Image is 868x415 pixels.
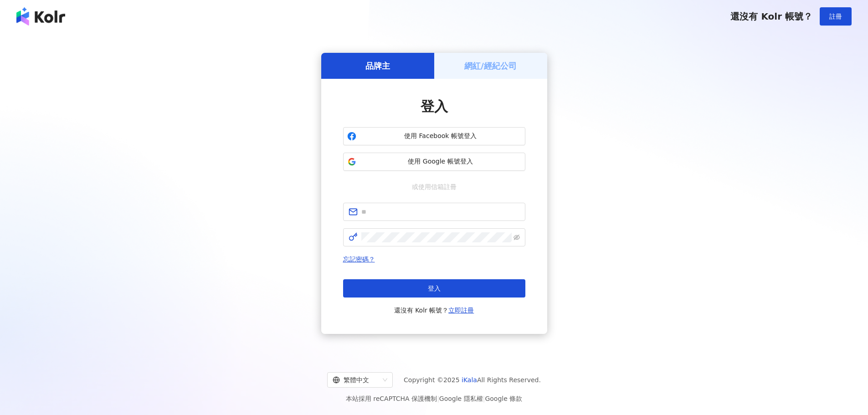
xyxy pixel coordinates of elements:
[464,60,517,72] h5: 網紅/經紀公司
[439,395,483,402] a: Google 隱私權
[333,373,379,387] div: 繁體中文
[406,182,463,192] span: 或使用信箱註冊
[343,127,525,145] button: 使用 Facebook 帳號登入
[360,157,521,166] span: 使用 Google 帳號登入
[483,395,485,402] span: |
[404,374,541,385] span: Copyright © 2025 All Rights Reserved.
[437,395,439,402] span: |
[428,285,441,292] span: 登入
[514,234,520,241] span: eye-invisible
[343,256,375,263] a: 忘記密碼？
[394,305,474,316] span: 還沒有 Kolr 帳號？
[829,13,842,20] span: 註冊
[462,376,477,384] a: iKala
[485,395,522,402] a: Google 條款
[343,279,525,297] button: 登入
[360,132,521,141] span: 使用 Facebook 帳號登入
[730,11,812,22] span: 還沒有 Kolr 帳號？
[448,307,474,314] a: 立即註冊
[16,7,65,26] img: logo
[365,60,390,72] h5: 品牌主
[346,393,522,404] span: 本站採用 reCAPTCHA 保護機制
[820,7,852,26] button: 註冊
[343,153,525,171] button: 使用 Google 帳號登入
[421,98,448,114] span: 登入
